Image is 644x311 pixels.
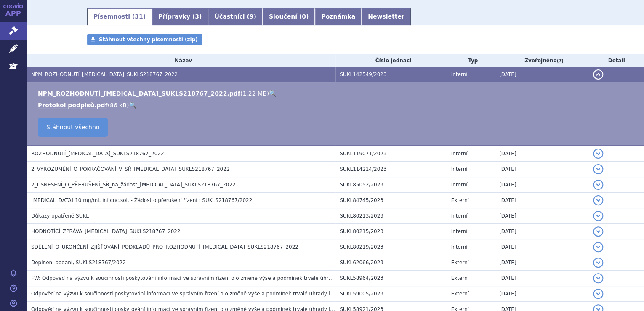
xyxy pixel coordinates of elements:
[495,67,589,82] td: [DATE]
[451,197,468,203] span: Externí
[451,72,467,77] span: Interní
[451,275,468,281] span: Externí
[451,260,468,266] span: Externí
[495,286,589,302] td: [DATE]
[593,289,603,299] button: detail
[31,151,164,157] span: ROZHODNUTÍ_OPDIVO_SUKLS218767_2022
[495,162,589,177] td: [DATE]
[335,224,447,239] td: SUKL80215/2023
[31,213,89,219] span: Důkazy opatřené SÚKL
[335,162,447,177] td: SUKL114214/2023
[31,275,485,281] span: FW: Odpověď na výzvu k součinnosti poskytování informací ve správním řízení o o změně výše a podm...
[31,229,181,234] span: HODNOTÍCÍ_ZPRÁVA_OPDIVO_SUKLS218767_2022
[335,271,447,286] td: SUKL58964/2023
[495,193,589,208] td: [DATE]
[335,255,447,271] td: SUKL62066/2023
[31,72,178,77] span: NPM_ROZHODNUTÍ_OPDIVO_SUKLS218767_2022
[593,242,603,252] button: detail
[335,239,447,255] td: SUKL80219/2023
[31,182,235,188] span: 2_USNESENÍ_O_PŘERUŠENÍ_SŘ_na_žádost_OPDIVO_SUKLS218767_2022
[38,102,108,109] a: Protokol podpisů.pdf
[99,37,198,43] span: Stáhnout všechny písemnosti (zip)
[38,90,240,97] a: NPM_ROZHODNUTÍ_[MEDICAL_DATA]_SUKLS218767_2022.pdf
[593,226,603,237] button: detail
[495,224,589,239] td: [DATE]
[335,177,447,193] td: SUKL85052/2023
[269,90,276,97] a: 🔍
[495,255,589,271] td: [DATE]
[27,54,335,67] th: Název
[250,13,254,20] span: 9
[302,13,306,20] span: 0
[152,8,208,25] a: Přípravky (3)
[31,197,252,203] span: Opdivo 10 mg/ml, inf.cnc.sol. - Žádost o přerušení řízení : SUKLS218767/2022
[38,118,108,137] a: Stáhnout všechno
[495,177,589,193] td: [DATE]
[589,54,644,67] th: Detail
[495,54,589,67] th: Zveřejněno
[31,260,126,266] span: Doplneni podani, SUKLS218767/2022
[38,101,636,109] li: ( )
[315,8,362,25] a: Poznámka
[87,8,152,25] a: Písemnosti (31)
[451,182,467,188] span: Interní
[556,58,563,64] abbr: (?)
[451,291,468,297] span: Externí
[135,13,143,20] span: 31
[495,239,589,255] td: [DATE]
[335,193,447,208] td: SUKL84745/2023
[31,166,229,172] span: 2_VYROZUMĚNÍ_O_POKRAČOVÁNÍ_V_SŘ_OPDIVO_SUKLS218767_2022
[593,180,603,190] button: detail
[263,8,315,25] a: Sloučení (0)
[495,271,589,286] td: [DATE]
[451,213,467,219] span: Interní
[31,244,298,250] span: SDĚLENÍ_O_UKONČENÍ_ZJIŠŤOVÁNÍ_PODKLADŮ_PRO_ROZHODNUTÍ_OPDIVO_SUKLS218767_2022
[447,54,495,67] th: Typ
[593,195,603,205] button: detail
[87,34,202,45] a: Stáhnout všechny písemnosti (zip)
[593,273,603,283] button: detail
[208,8,262,25] a: Účastníci (9)
[593,258,603,268] button: detail
[110,102,127,109] span: 86 kB
[335,54,447,67] th: Číslo jednací
[335,67,447,82] td: SUKL142549/2023
[362,8,411,25] a: Newsletter
[593,149,603,159] button: detail
[495,146,589,162] td: [DATE]
[129,102,136,109] a: 🔍
[451,166,467,172] span: Interní
[451,244,467,250] span: Interní
[593,69,603,80] button: detail
[335,286,447,302] td: SUKL59005/2023
[335,208,447,224] td: SUKL80213/2023
[451,151,467,157] span: Interní
[195,13,199,20] span: 3
[31,291,474,297] span: Odpověď na výzvu k součinnosti poskytování informací ve správním řízení o o změně výše a podmínek...
[335,146,447,162] td: SUKL119071/2023
[451,229,467,234] span: Interní
[38,89,636,98] li: ( )
[593,211,603,221] button: detail
[242,90,266,97] span: 1.22 MB
[593,164,603,174] button: detail
[495,208,589,224] td: [DATE]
